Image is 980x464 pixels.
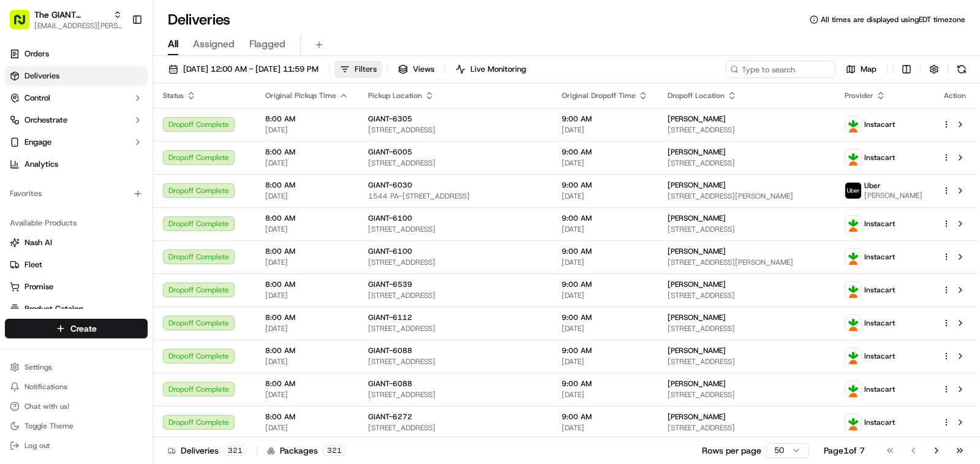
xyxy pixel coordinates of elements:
span: [PERSON_NAME] [668,213,726,223]
span: [STREET_ADDRESS] [668,125,825,135]
input: Got a question? Start typing here... [32,79,221,92]
div: Favorites [5,184,148,203]
button: Create [5,319,148,338]
span: 9:00 AM [562,114,648,124]
div: Start new chat [42,117,201,129]
button: Engage [5,132,148,152]
span: [STREET_ADDRESS] [368,291,542,300]
span: GIANT-6005 [368,147,412,157]
span: Original Dropoff Time [562,91,636,101]
button: The GIANT Company [34,9,108,21]
span: Instacart [864,153,895,162]
input: Type to search [725,61,835,78]
img: profile_instacart_ahold_partner.png [845,414,861,430]
span: [STREET_ADDRESS] [368,224,542,234]
span: [DATE] [562,257,648,267]
span: 8:00 AM [265,180,349,190]
button: [DATE] 12:00 AM - [DATE] 11:59 PM [163,61,324,78]
span: Original Pickup Time [265,91,336,101]
span: [STREET_ADDRESS] [368,423,542,433]
span: 9:00 AM [562,313,648,322]
span: [DATE] [265,224,349,234]
span: [DATE] 12:00 AM - [DATE] 11:59 PM [183,64,318,75]
span: 8:00 AM [265,114,349,124]
span: Provider [845,91,873,101]
p: Welcome 👋 [12,49,223,69]
span: Deliveries [24,70,59,82]
span: 9:00 AM [562,246,648,256]
button: Live Monitoring [450,61,532,78]
span: API Documentation [116,178,197,190]
span: 1544 PA-[STREET_ADDRESS] [368,191,542,201]
p: Rows per page [702,444,761,457]
a: Orders [5,44,148,64]
span: 8:00 AM [265,246,349,256]
button: Log out [5,437,148,454]
span: Instacart [864,285,895,295]
span: [DATE] [265,390,349,400]
div: Action [942,91,968,101]
img: profile_uber_ahold_partner.png [845,183,861,199]
span: [STREET_ADDRESS] [368,324,542,333]
img: profile_instacart_ahold_partner.png [845,315,861,331]
span: [STREET_ADDRESS] [368,125,542,135]
span: Instacart [864,318,895,328]
div: Available Products [5,213,148,233]
div: 321 [224,445,247,456]
button: Start new chat [208,121,223,135]
span: GIANT-6539 [368,280,412,289]
span: GIANT-6088 [368,346,412,356]
span: GIANT-6305 [368,114,412,124]
a: 💻API Documentation [99,173,202,195]
button: Toggle Theme [5,417,148,435]
span: [PERSON_NAME] [668,147,726,157]
a: Analytics [5,154,148,174]
span: Map [861,64,876,75]
span: Product Catalog [24,303,83,314]
a: Fleet [10,259,143,270]
span: [STREET_ADDRESS] [668,158,825,168]
span: [DATE] [562,224,648,234]
div: Page 1 of 7 [824,444,865,457]
span: 8:00 AM [265,147,349,157]
span: [STREET_ADDRESS] [668,324,825,333]
img: profile_instacart_ahold_partner.png [845,381,861,397]
span: Control [24,93,50,104]
img: profile_instacart_ahold_partner.png [845,116,861,132]
span: 8:00 AM [265,346,349,356]
a: Product Catalog [10,303,143,314]
span: Assigned [193,37,235,51]
img: profile_instacart_ahold_partner.png [845,282,861,298]
span: GIANT-6030 [368,180,412,190]
span: [DATE] [562,291,648,300]
span: [STREET_ADDRESS] [668,291,825,300]
span: 9:00 AM [562,412,648,422]
span: [STREET_ADDRESS] [668,357,825,367]
span: [PERSON_NAME] [668,114,726,124]
span: [PERSON_NAME] [668,346,726,356]
span: [PERSON_NAME] [668,246,726,256]
button: The GIANT Company[EMAIL_ADDRESS][PERSON_NAME][DOMAIN_NAME] [5,5,127,34]
button: Settings [5,359,148,376]
span: [PERSON_NAME] [668,412,726,422]
button: Chat with us! [5,398,148,415]
span: Uber [864,181,881,191]
div: Packages [267,444,346,457]
span: Orders [24,48,49,59]
span: [PERSON_NAME] [668,180,726,190]
button: Nash AI [5,233,148,253]
span: [DATE] [265,291,349,300]
div: We're available if you need us! [42,129,155,139]
span: GIANT-6100 [368,213,412,223]
span: Instacart [864,384,895,394]
span: Pylon [122,208,148,217]
span: [DATE] [562,191,648,201]
button: Refresh [953,61,970,78]
span: GIANT-6112 [368,313,412,322]
span: Instacart [864,120,895,129]
span: [STREET_ADDRESS] [668,423,825,433]
span: Engage [24,137,51,148]
div: Deliveries [168,444,247,457]
button: Notifications [5,378,148,395]
a: Deliveries [5,66,148,86]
